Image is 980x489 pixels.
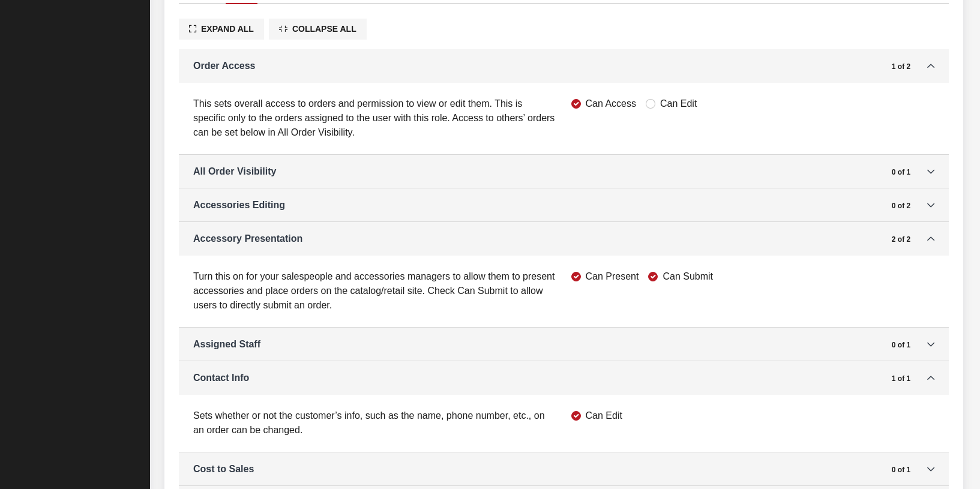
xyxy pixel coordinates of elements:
span: 0 of 1 [887,464,915,476]
div: This sets overall access to orders and permission to view or edit them. This is specific only to ... [186,97,564,140]
a: Toggle Accordion [887,462,934,476]
a: Contact Info [193,371,887,385]
a: Toggle Accordion [887,59,934,73]
a: Assigned Staff [193,337,887,352]
a: Toggle Accordion [887,337,934,352]
span: 0 of 1 [887,339,915,351]
a: Cost to Sales [193,462,887,476]
label: Can Submit [663,269,713,284]
a: Order Access [193,59,887,73]
label: Can Present [586,269,639,284]
a: Toggle Accordion [887,232,934,246]
a: Accessories Editing [193,198,887,212]
a: Toggle Accordion [887,371,934,385]
span: 0 of 1 [887,166,915,178]
a: Toggle Accordion [887,164,934,179]
span: 0 of 2 [887,200,915,212]
span: 1 of 1 [887,373,915,385]
button: Expand All [179,19,264,40]
a: All Order Visibility [193,164,887,179]
label: Can Access [586,97,636,111]
div: Sets whether or not the customer’s info, such as the name, phone number, etc., on an order can be... [186,409,564,437]
a: Accessory Presentation [193,232,887,246]
label: Can Edit [660,97,697,111]
label: Can Edit [586,409,622,423]
div: Turn this on for your salespeople and accessories managers to allow them to present accessories a... [186,269,564,313]
span: 2 of 2 [887,233,915,245]
a: Toggle Accordion [887,198,934,212]
span: 1 of 2 [887,61,915,73]
button: Collapse All [269,19,367,40]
